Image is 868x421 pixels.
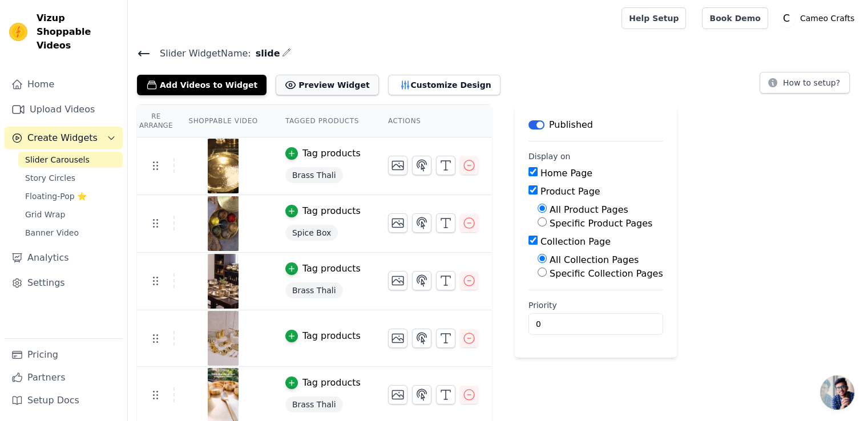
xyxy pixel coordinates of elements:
span: Slider Widget Name: [151,47,251,60]
a: Floating-Pop ⭐ [18,188,123,204]
div: Open chat [820,375,854,410]
div: Tag products [302,147,361,160]
span: Brass Thali [285,167,343,183]
a: Pricing [5,343,123,366]
div: Tag products [302,262,361,276]
a: Upload Videos [5,98,123,121]
a: Grid Wrap [18,207,123,222]
button: Tag products [285,376,361,390]
button: Customize Design [388,75,500,95]
span: Slider Carousels [25,154,90,165]
th: Tagged Products [272,105,374,137]
span: Floating-Pop ⭐ [25,191,87,202]
label: All Product Pages [550,204,628,215]
p: Published [549,118,593,132]
a: Banner Video [18,225,123,241]
img: Vizup [9,23,27,41]
label: All Collection Pages [550,254,639,265]
div: Tag products [302,376,361,390]
img: vizup-images-ceb9.png [207,311,239,366]
button: Change Thumbnail [388,271,407,290]
button: Change Thumbnail [388,213,407,233]
a: Slider Carousels [18,152,123,168]
span: Create Widgets [27,131,98,145]
div: Edit Name [282,46,291,61]
span: Banner Video [25,227,79,238]
div: Tag products [302,329,361,343]
label: Product Page [540,186,600,197]
a: Settings [5,272,123,294]
button: Create Widgets [5,127,123,149]
div: Tag products [302,204,361,218]
label: Specific Collection Pages [550,268,663,279]
th: Shoppable Video [175,105,271,137]
img: vizup-images-062e.png [207,254,239,309]
a: Help Setup [621,7,686,29]
text: C [783,13,790,24]
label: Priority [528,299,663,311]
button: Add Videos to Widget [137,75,267,95]
a: Analytics [5,246,123,269]
button: Change Thumbnail [388,156,407,175]
button: How to setup? [760,72,850,94]
a: Home [5,73,123,96]
a: Partners [5,366,123,389]
button: Preview Widget [276,75,378,95]
span: Story Circles [25,172,75,184]
th: Re Arrange [137,105,175,137]
span: Spice Box [285,225,338,241]
span: Brass Thali [285,396,343,412]
span: Vizup Shoppable Videos [37,11,118,52]
span: Grid Wrap [25,209,65,220]
label: Home Page [540,168,592,179]
button: Tag products [285,329,361,343]
p: Cameo Crafts [796,8,859,29]
button: Tag products [285,262,361,276]
img: vizup-images-af1c.png [207,196,239,251]
button: Change Thumbnail [388,329,407,348]
label: Specific Product Pages [550,218,652,229]
th: Actions [374,105,492,137]
a: Story Circles [18,170,123,186]
label: Collection Page [540,236,611,247]
a: How to setup? [760,80,850,91]
button: Tag products [285,147,361,160]
img: vizup-images-3b32.png [207,139,239,193]
span: Brass Thali [285,282,343,298]
legend: Display on [528,151,571,162]
span: slide [251,47,280,60]
button: Tag products [285,204,361,218]
button: Change Thumbnail [388,385,407,404]
button: C Cameo Crafts [777,8,859,29]
a: Book Demo [702,7,768,29]
a: Setup Docs [5,389,123,412]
